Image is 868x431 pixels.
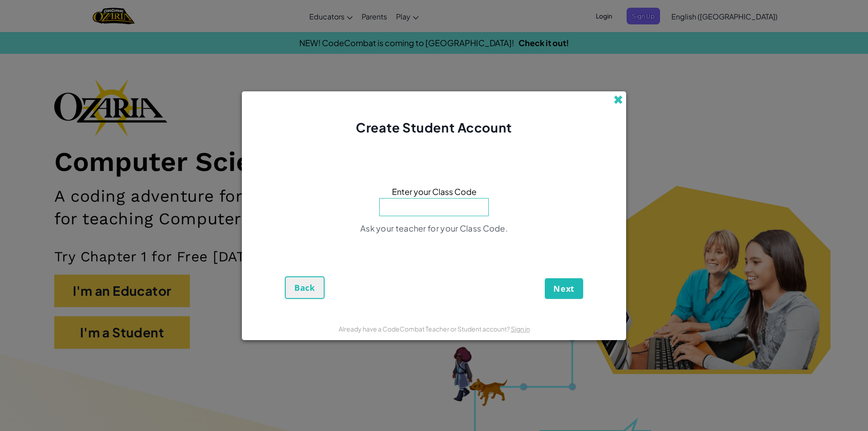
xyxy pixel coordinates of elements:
[553,283,575,294] span: Next
[545,278,583,299] button: Next
[356,119,512,135] span: Create Student Account
[392,185,476,198] span: Enter your Class Code
[339,325,511,333] span: Already have a CodeCombat Teacher or Student account?
[360,223,508,233] span: Ask your teacher for your Class Code.
[294,282,315,293] span: Back
[511,325,530,333] a: Sign in
[285,276,325,299] button: Back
